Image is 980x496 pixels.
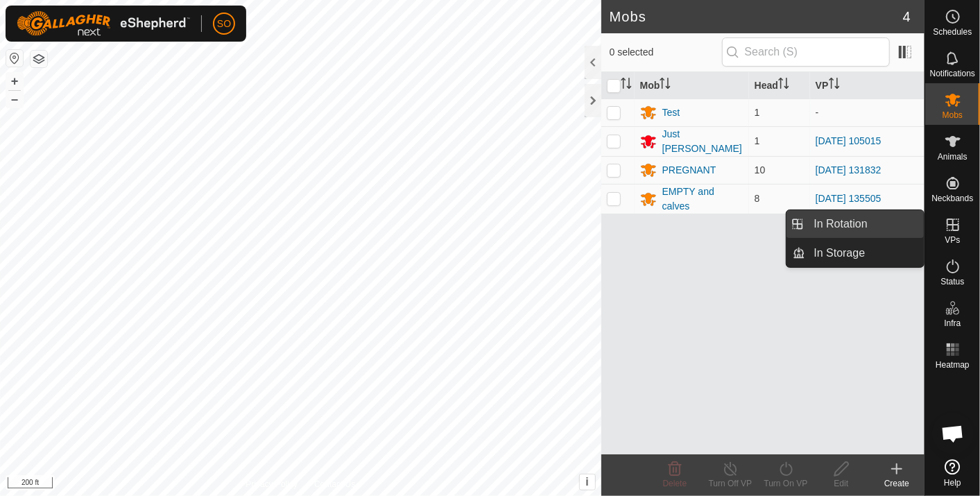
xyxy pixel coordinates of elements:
td: - [810,99,925,126]
span: Delete [663,479,687,488]
a: Contact Us [314,478,355,490]
a: [DATE] 131832 [816,164,882,176]
span: 1 [755,107,760,118]
span: 10 [755,164,766,176]
th: Mob [635,72,749,99]
p-sorticon: Activate to sort [660,80,671,91]
span: Animals [938,153,968,161]
span: In Storage [814,245,866,262]
span: 0 selected [610,45,722,60]
div: Turn Off VP [703,477,758,490]
button: Reset Map [6,50,23,67]
span: Neckbands [931,194,973,203]
span: Infra [944,319,961,327]
span: Status [940,277,964,286]
span: 1 [755,135,760,146]
button: – [6,91,23,108]
span: Mobs [943,111,963,119]
span: Schedules [933,28,972,36]
div: Turn On VP [758,477,814,490]
a: Help [925,454,980,493]
p-sorticon: Activate to sort [829,80,840,91]
span: SO [217,17,231,31]
input: Search (S) [722,37,890,67]
button: i [580,474,595,490]
div: EMPTY and calves [662,185,743,214]
img: Gallagher Logo [17,11,190,36]
a: [DATE] 105015 [816,135,882,146]
span: Heatmap [936,361,970,369]
div: Create [869,477,925,490]
a: In Rotation [806,210,925,238]
span: 4 [903,6,911,27]
span: Notifications [930,69,975,78]
div: Just [PERSON_NAME] [662,127,743,156]
span: i [585,476,588,488]
div: Test [662,105,680,120]
a: [DATE] 135505 [816,193,882,204]
div: PREGNANT [662,163,716,178]
li: In Rotation [786,210,924,238]
span: VPs [945,236,960,244]
a: In Storage [806,239,925,267]
th: Head [749,72,810,99]
p-sorticon: Activate to sort [778,80,789,91]
div: Open chat [932,413,974,454]
span: In Rotation [814,216,868,232]
button: Map Layers [31,51,47,67]
th: VP [810,72,925,99]
p-sorticon: Activate to sort [621,80,632,91]
h2: Mobs [610,8,903,25]
li: In Storage [786,239,924,267]
a: Privacy Policy [246,478,298,490]
div: Edit [814,477,869,490]
span: Help [944,479,961,487]
span: 8 [755,193,760,204]
button: + [6,73,23,89]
